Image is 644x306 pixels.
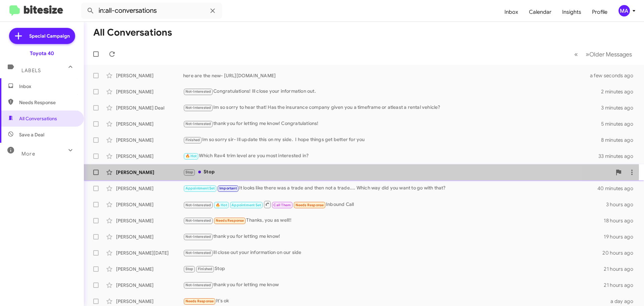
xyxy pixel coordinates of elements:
div: [PERSON_NAME][DATE] [116,250,183,256]
a: Insights [557,2,587,22]
span: Needs Response [19,99,76,106]
div: [PERSON_NAME] Deal [116,104,183,111]
span: Appointment Set [185,186,215,190]
span: Stop [185,267,194,271]
div: Im so sorry sir- Ill update this on my side. I hope things get better for you [183,136,601,144]
span: Not-Interested [185,105,211,110]
div: 21 hours ago [604,266,639,272]
div: 3 hours ago [606,201,639,208]
div: [PERSON_NAME] [116,72,183,79]
span: Older Messages [589,51,632,58]
span: « [574,50,578,58]
div: [PERSON_NAME] [116,153,183,160]
div: 20 hours ago [602,250,639,256]
span: Finished [185,138,200,142]
div: MA [619,5,630,16]
nav: Page navigation example [571,47,636,61]
span: » [586,50,589,58]
span: Not-Interested [185,89,211,94]
span: Finished [198,267,213,271]
div: [PERSON_NAME] [116,88,183,95]
div: thank you for letting me know! Congratulations! [183,120,601,128]
span: 🔥 Hot [185,154,197,158]
a: Profile [587,2,613,22]
div: [PERSON_NAME] [116,266,183,272]
div: thank you for letting me know! [183,233,604,241]
span: Save a Deal [19,131,44,138]
div: [PERSON_NAME] [116,201,183,208]
div: 8 minutes ago [601,137,639,143]
div: [PERSON_NAME] [116,137,183,143]
div: ill close out your information on our side [183,249,602,257]
span: Not-Interested [185,203,211,207]
div: Im so sorry to hear that! Has the insurance company given you a timeframe or atleast a rental veh... [183,104,601,112]
span: Call Them [273,203,291,207]
span: Needs Response [216,218,244,223]
span: All Conversations [19,115,57,122]
input: Search [81,3,222,19]
h1: All Conversations [93,27,172,38]
span: Needs Response [296,203,324,207]
button: MA [613,5,637,16]
div: 33 minutes ago [598,153,639,160]
div: [PERSON_NAME] [116,298,183,305]
span: Labels [21,68,41,74]
div: here are the new- [URL][DOMAIN_NAME] [183,72,598,79]
span: Not-Interested [185,218,211,223]
div: [PERSON_NAME] [116,185,183,192]
span: 🔥 Hot [216,203,227,207]
div: Congratulations! Ill close your information out. [183,88,601,95]
div: 19 hours ago [604,233,639,240]
a: Inbox [499,2,524,22]
div: 2 minutes ago [601,88,639,95]
div: 40 minutes ago [598,185,639,192]
span: Not-Interested [185,122,211,126]
div: It's ok [183,297,606,305]
a: Calendar [524,2,557,22]
span: Appointment Set [231,203,261,207]
span: Stop [185,170,194,174]
span: Not-Interested [185,283,211,287]
div: [PERSON_NAME] [116,217,183,224]
div: [PERSON_NAME] [116,233,183,240]
div: Which Rav4 trim level are you most interested in? [183,152,598,160]
div: 5 minutes ago [601,121,639,127]
div: Stop [183,265,604,273]
div: Inbound Call [183,200,606,209]
div: Toyota 40 [30,50,54,57]
div: thank you for letting me know [183,281,604,289]
span: Important [219,186,237,190]
span: Needs Response [185,299,214,303]
div: 21 hours ago [604,282,639,289]
span: More [21,151,35,157]
div: [PERSON_NAME] [116,282,183,289]
button: Next [582,47,636,61]
button: Previous [570,47,582,61]
span: Inbox [19,83,76,90]
div: 3 minutes ago [601,104,639,111]
div: a day ago [606,298,639,305]
div: Thanks, you as well!! [183,217,604,224]
span: Not-Interested [185,251,211,255]
div: a few seconds ago [598,72,639,79]
div: It looks like there was a trade and then not a trade.... Which way did you want to go with that? [183,184,598,192]
div: 18 hours ago [604,217,639,224]
span: Special Campaign [29,33,70,39]
div: [PERSON_NAME] [116,121,183,127]
a: Special Campaign [9,28,75,44]
div: Stop [183,168,612,176]
span: Not-Interested [185,234,211,239]
div: [PERSON_NAME] [116,169,183,176]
